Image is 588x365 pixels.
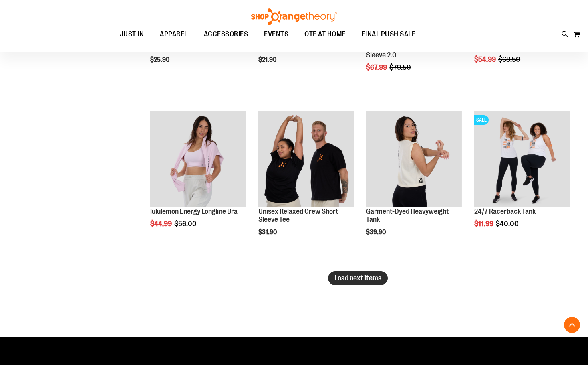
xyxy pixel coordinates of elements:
[328,271,388,285] button: Load next items
[496,220,520,228] span: $40.00
[366,207,449,223] a: Garment-Dyed Heavyweight Tank
[474,55,497,63] span: $54.99
[254,107,358,257] div: product
[389,63,412,71] span: $79.50
[196,25,256,44] a: ACCESSORIES
[366,111,462,208] a: Garment-Dyed Heavyweight Tank
[474,207,536,215] a: 24/7 Racerback Tank
[150,111,246,208] a: lululemon Energy Longline Bra
[474,115,489,125] span: SALE
[120,25,144,43] span: JUST IN
[258,56,278,63] span: $21.90
[474,111,570,207] img: 24/7 Racerback Tank
[258,229,278,236] span: $31.90
[474,111,570,208] a: 24/7 Racerback TankSALE
[150,111,246,207] img: lululemon Energy Longline Bra
[264,25,288,43] span: EVENTS
[204,25,248,43] span: ACCESSORIES
[258,207,338,223] a: Unisex Relaxed Crew Short Sleeve Tee
[296,25,354,44] a: OTF AT HOME
[366,63,388,71] span: $67.99
[258,111,354,208] a: Unisex Relaxed Crew Short Sleeve Tee
[150,220,173,228] span: $44.99
[362,25,416,43] span: FINAL PUSH SALE
[474,220,495,228] span: $11.99
[146,107,250,249] div: product
[470,107,574,249] div: product
[354,25,424,44] a: FINAL PUSH SALE
[564,317,580,333] button: Back To Top
[174,220,198,228] span: $56.00
[250,8,338,25] img: Shop Orangetheory
[498,55,522,63] span: $68.50
[160,25,188,43] span: APPAREL
[150,207,238,215] a: lululemon Energy Longline Bra
[256,25,296,44] a: EVENTS
[366,111,462,207] img: Garment-Dyed Heavyweight Tank
[304,25,346,43] span: OTF AT HOME
[152,25,196,43] a: APPAREL
[150,56,171,63] span: $25.90
[112,25,152,44] a: JUST IN
[258,111,354,207] img: Unisex Relaxed Crew Short Sleeve Tee
[366,229,387,236] span: $39.90
[362,107,466,257] div: product
[334,274,381,282] span: Load next items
